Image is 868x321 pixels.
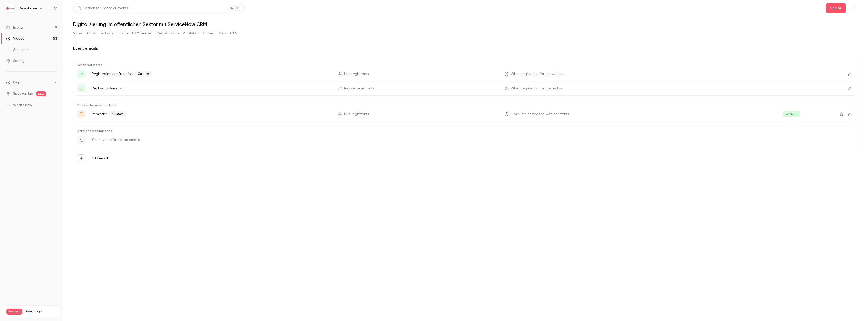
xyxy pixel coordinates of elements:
[77,84,854,92] li: Thank you for your interest in our webinar - {{ event_name }}!
[6,47,29,52] div: Audience
[6,58,26,63] div: Settings
[846,110,854,118] button: Edit
[6,4,14,12] img: Devoteam
[511,71,565,77] span: When registering for the webinar
[219,29,226,37] button: Polls
[92,137,140,142] p: You have no follow-up emails
[135,71,152,77] span: Custom
[77,63,854,67] p: When registered
[77,6,128,11] div: Search for videos or events
[511,86,562,91] span: When registering for the replay
[837,110,846,118] button: Delete
[6,36,24,41] div: Videos
[77,129,854,133] p: After the webinar ends
[73,29,83,37] button: Video
[109,111,126,117] span: Custom
[99,29,113,37] button: Settings
[73,21,858,27] h1: Digitalisierung im öffentlichen Sektor mit ServiceNow CRM
[157,29,179,37] button: Registrations
[13,80,20,85] span: Help
[511,112,569,117] span: 5 minutes before the webinar starts
[132,29,153,37] button: UTM builder
[87,29,95,37] button: Clips
[850,4,858,12] button: Top Bar Actions
[344,86,374,91] span: Replay registrants
[13,103,32,108] span: What's new
[92,111,332,117] p: Reminder
[846,70,854,78] button: Edit
[183,29,199,37] button: Analytics
[6,80,57,85] li: help-dropdown-opener
[344,112,369,117] span: Live registrants
[6,309,22,315] span: Premium
[230,29,237,37] button: CTA
[77,70,854,78] li: Anmeldebestätigung Webinar - {{ event_name }}
[92,86,332,91] p: Replay confirmation
[846,84,854,92] button: Edit
[783,111,800,117] span: Sent
[6,25,23,30] div: Events
[826,3,846,13] button: Share
[25,310,57,314] span: Plan usage
[73,45,858,52] h2: Event emails
[117,29,128,37] button: Emails
[77,103,854,107] p: Before the webinar starts
[77,110,854,118] li: {{ event_name }} startet gleich!
[13,91,33,96] a: SpeakerHub
[344,71,369,77] span: Live registrants
[92,71,332,77] p: Registration confirmation
[91,156,108,161] label: Add email
[51,103,57,108] iframe: Noticeable Trigger
[36,91,46,96] span: new
[203,29,215,37] button: Embed
[19,6,37,11] h6: Devoteam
